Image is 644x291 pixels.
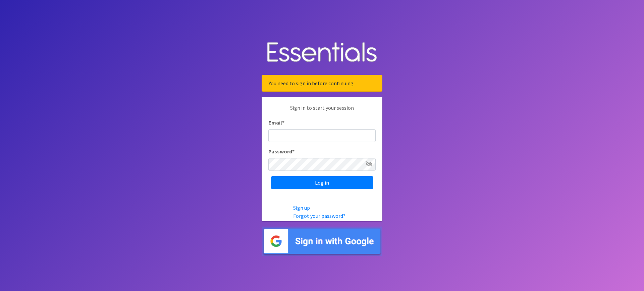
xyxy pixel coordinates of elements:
label: Email [268,118,284,127]
p: Sign in to start your session [268,104,376,118]
img: Human Essentials [262,35,382,70]
abbr: required [282,119,284,126]
a: Sign up [293,204,310,211]
abbr: required [292,148,294,155]
div: You need to sign in before continuing. [262,75,382,92]
input: Log in [271,176,373,189]
img: Sign in with Google [262,227,382,256]
a: Forgot your password? [293,212,345,219]
label: Password [268,147,294,155]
